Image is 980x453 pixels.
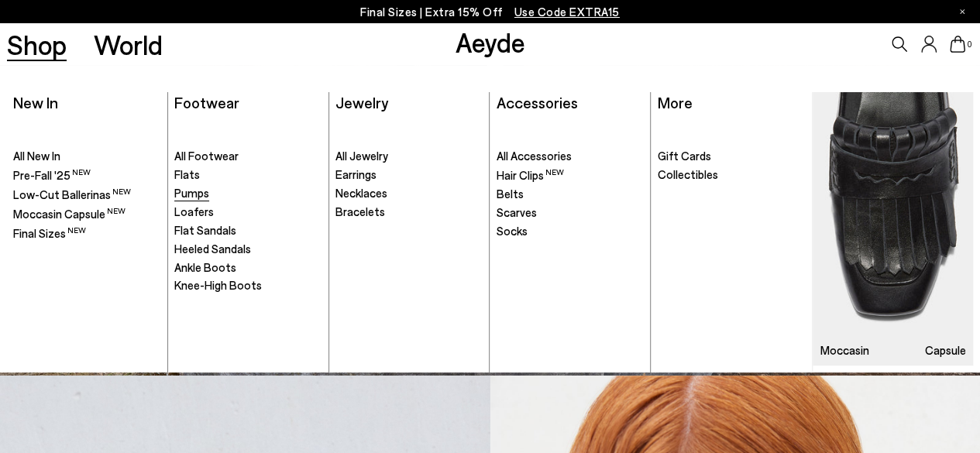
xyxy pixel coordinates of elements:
[497,187,644,202] a: Belts
[335,186,387,200] span: Necklaces
[174,278,262,292] span: Knee-High Boots
[174,149,239,163] span: All Footwear
[335,204,482,220] a: Bracelets
[497,167,644,184] a: Hair Clips
[925,345,966,356] h3: Capsule
[497,168,564,182] span: Hair Clips
[174,186,321,201] a: Pumps
[335,93,388,112] a: Jewelry
[174,149,321,164] a: All Footwear
[497,149,644,164] a: All Accessories
[13,187,131,201] span: Low-Cut Ballerinas
[658,93,693,112] a: More
[658,167,718,181] span: Collectibles
[13,149,60,163] span: All New In
[335,167,482,183] a: Earrings
[174,204,214,218] span: Loafers
[965,40,973,49] span: 0
[174,223,236,237] span: Flat Sandals
[335,186,482,201] a: Necklaces
[13,149,160,164] a: All New In
[174,167,321,183] a: Flats
[497,149,572,163] span: All Accessories
[658,149,711,163] span: Gift Cards
[13,93,58,112] a: New In
[813,92,973,365] a: Moccasin Capsule
[497,205,644,221] a: Scarves
[335,204,385,218] span: Bracelets
[497,187,524,201] span: Belts
[174,242,321,257] a: Heeled Sandals
[13,167,160,184] a: Pre-Fall '25
[7,31,67,58] a: Shop
[94,31,163,58] a: World
[514,5,620,19] span: Navigate to /collections/ss25-final-sizes
[335,167,377,181] span: Earrings
[13,168,91,182] span: Pre-Fall '25
[497,224,528,238] span: Socks
[174,278,321,293] a: Knee-High Boots
[455,26,524,58] a: Aeyde
[950,36,965,53] a: 0
[174,260,321,276] a: Ankle Boots
[360,2,620,22] p: Final Sizes | Extra 15% Off
[497,93,578,112] a: Accessories
[174,93,239,112] a: Footwear
[335,149,388,163] span: All Jewelry
[813,92,973,365] img: Mobile_e6eede4d-78b8-4bd1-ae2a-4197e375e133_900x.jpg
[174,186,209,200] span: Pumps
[174,204,321,220] a: Loafers
[174,167,200,181] span: Flats
[174,223,321,239] a: Flat Sandals
[658,149,805,164] a: Gift Cards
[174,260,236,274] span: Ankle Boots
[174,242,251,256] span: Heeled Sandals
[820,345,869,356] h3: Moccasin
[13,226,86,240] span: Final Sizes
[13,225,160,242] a: Final Sizes
[497,205,537,219] span: Scarves
[658,167,805,183] a: Collectibles
[335,149,482,164] a: All Jewelry
[497,224,644,239] a: Socks
[13,207,126,221] span: Moccasin Capsule
[13,187,160,203] a: Low-Cut Ballerinas
[13,206,160,222] a: Moccasin Capsule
